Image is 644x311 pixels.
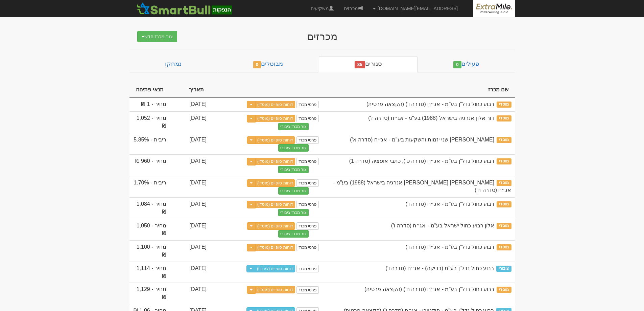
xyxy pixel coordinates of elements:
span: 0 [453,61,461,68]
td: מחיר - 1,050 ₪ [129,219,170,241]
span: רותם שני יזמות והשקעות בע"מ - אג״ח (סדרה א') [350,137,494,142]
span: ציבורי [496,266,511,272]
a: דוחות סופיים (מוסדי) [255,179,295,187]
a: פרטי מכרז [296,286,319,294]
td: ריבית - 1.70% [129,176,170,198]
td: מחיר - 1 ₪ [129,97,170,112]
div: מכרזים [190,31,454,42]
span: מוסדי [497,115,511,121]
span: מוסדי [497,287,511,293]
a: פרטי מכרז [296,136,319,144]
span: רבוע כחול נדל"ן בע"מ - אג״ח (סדרה ו') (הקצאה פרטית) [366,101,494,107]
button: צור מכרז ציבורי [278,123,309,130]
span: רבוע כחול נדל"ן בע"מ - אג״ח (סדרה ט'), כתבי אופציה (סדרה 1) [349,158,494,164]
span: מוסדי [497,244,511,250]
span: רבוע כחול נדל"ן בע"מ (בדיקה) - אג״ח (סדרה ו') [386,265,494,271]
span: רבוע כחול נדל"ן בע"מ - אג״ח (סדרה ח') (הקצאה פרטית) [364,286,494,292]
td: ריבית - 5.85% [129,133,170,155]
td: [DATE] [170,283,210,304]
a: פרטי מכרז [296,201,319,208]
span: מוסדי [497,201,511,207]
span: רבוע כחול נדל"ן בע"מ - אג״ח (סדרה ו') [406,244,495,250]
a: דוחות סופיים (מוסדי) [255,244,295,251]
button: צור מכרז ציבורי [278,209,309,216]
button: צור מכרז ציבורי [278,166,309,173]
a: דוחות סופיים (מוסדי) [255,201,295,208]
th: תאריך [170,83,210,97]
a: דוחות סופיים (מוסדי) [255,115,295,122]
td: [DATE] [170,154,210,176]
td: מחיר - 960 ₪ [129,154,170,176]
th: שם מכרז [322,83,515,97]
span: רבוע כחול נדל"ן בע"מ - אג״ח (סדרה ו') [406,201,495,207]
a: דוחות סופיים (מוסדי) [255,158,295,165]
a: סגורים [319,56,418,72]
img: סמארטבול - מערכת לניהול הנפקות [135,2,234,15]
td: [DATE] [170,111,210,133]
span: 85 [355,61,365,68]
a: דוחות סופיים (ציבורי) [255,265,295,272]
button: צור מכרז ציבורי [278,230,309,238]
a: פרטי מכרז [296,115,319,122]
span: מוסדי [497,180,511,186]
a: פרטי מכרז [296,222,319,230]
td: [DATE] [170,219,210,241]
a: פרטי מכרז [296,101,319,108]
a: נמחקו [129,56,217,72]
td: מחיר - 1,129 ₪ [129,283,170,304]
td: [DATE] [170,262,210,283]
span: דור אלון אנרגיה בישראל (1988) בע"מ - אג״ח (סדרה ז') [368,115,494,121]
td: מחיר - 1,084 ₪ [129,197,170,219]
button: צור מכרז חדש [137,31,177,42]
td: [DATE] [170,176,210,198]
span: מוסדי [497,102,511,108]
a: דוחות סופיים (מוסדי) [255,101,295,108]
a: פרטי מכרז [296,179,319,187]
span: אלון רבוע כחול ישראל בע"מ - אג״ח (סדרה ו') [391,223,494,228]
td: מחיר - 1,100 ₪ [129,240,170,262]
th: תנאי פתיחה [129,83,170,97]
td: [DATE] [170,240,210,262]
a: דוחות סופיים (מוסדי) [255,222,295,230]
span: מוסדי [497,158,511,164]
a: פרטי מכרז [296,244,319,251]
button: צור מכרז ציבורי [278,144,309,152]
td: מחיר - 1,114 ₪ [129,262,170,283]
span: דור אלון אנרגיה בישראל (1988) בע"מ - אג״ח (סדרה ח') [333,180,511,193]
a: דוחות סופיים (מוסדי) [255,286,295,293]
a: דוחות סופיים (מוסדי) [255,136,295,144]
td: [DATE] [170,133,210,155]
button: צור מכרז ציבורי [278,187,309,195]
a: פרטי מכרז [296,265,319,272]
span: 0 [253,61,261,68]
a: פרטי מכרז [296,158,319,165]
td: מחיר - 1,052 ₪ [129,111,170,133]
span: מוסדי [497,223,511,229]
a: מבוטלים [217,56,319,72]
td: [DATE] [170,197,210,219]
span: מוסדי [497,137,511,143]
a: פעילים [418,56,515,72]
td: [DATE] [170,97,210,112]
